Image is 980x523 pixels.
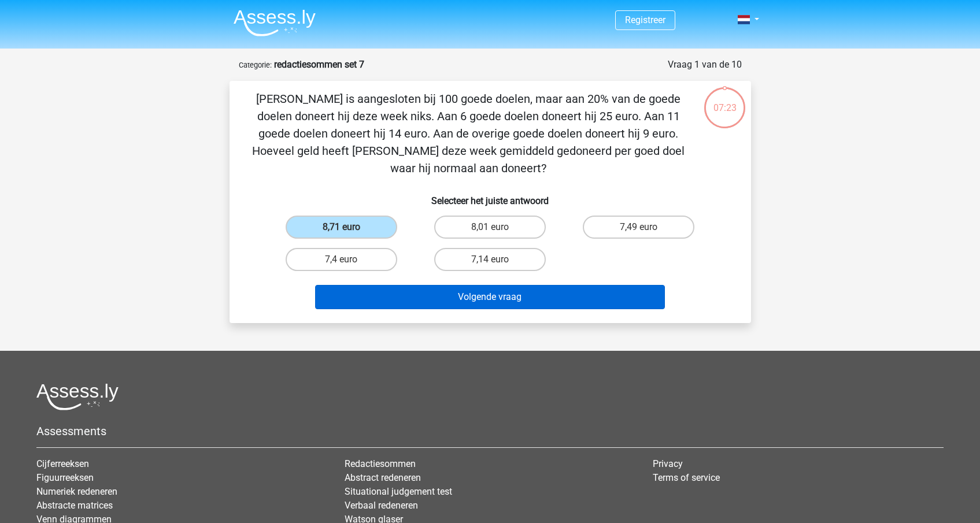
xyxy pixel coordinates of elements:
[345,472,421,483] a: Abstract redeneren
[315,285,665,309] button: Volgende vraag
[234,9,316,36] img: Assessly
[248,186,733,206] h6: Selecteer het juiste antwoord
[286,216,397,239] label: 8,71 euro
[274,59,364,70] strong: redactiesommen set 7
[345,458,416,469] a: Redactiesommen
[239,61,272,69] small: Categorie:
[668,58,742,72] div: Vraag 1 van de 10
[653,458,683,469] a: Privacy
[434,248,546,271] label: 7,14 euro
[36,383,119,410] img: Assessly logo
[36,424,944,438] h5: Assessments
[434,216,546,239] label: 8,01 euro
[345,500,418,511] a: Verbaal redeneren
[625,14,665,25] a: Registreer
[703,86,746,115] div: 07:23
[248,90,689,177] p: [PERSON_NAME] is aangesloten bij 100 goede doelen, maar aan 20% van de goede doelen doneert hij d...
[583,216,694,239] label: 7,49 euro
[345,486,452,497] a: Situational judgement test
[36,458,89,469] a: Cijferreeksen
[36,472,94,483] a: Figuurreeksen
[286,248,397,271] label: 7,4 euro
[653,472,720,483] a: Terms of service
[36,500,113,511] a: Abstracte matrices
[36,486,117,497] a: Numeriek redeneren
